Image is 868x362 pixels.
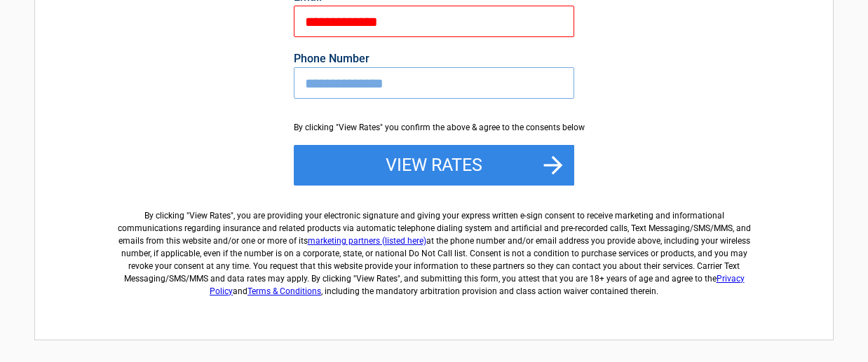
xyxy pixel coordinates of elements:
button: View Rates [294,145,574,186]
a: Terms & Conditions [247,286,321,296]
span: View Rates [189,211,231,221]
label: Phone Number [294,53,574,64]
label: By clicking " ", you are providing your electronic signature and giving your express written e-si... [112,198,756,298]
a: marketing partners (listed here) [308,236,426,246]
a: Privacy Policy [210,274,745,296]
div: By clicking "View Rates" you confirm the above & agree to the consents below [294,121,574,134]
